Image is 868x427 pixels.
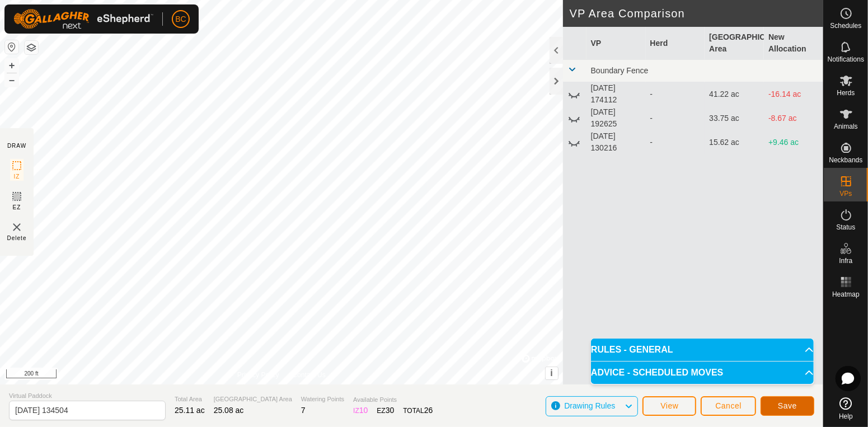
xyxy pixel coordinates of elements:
[424,406,433,415] span: 26
[650,88,701,100] div: -
[353,405,368,416] div: IZ
[715,401,742,410] span: Cancel
[839,190,852,197] span: VPs
[10,220,24,234] img: VP
[570,7,823,20] h2: VP Area Comparison
[386,406,395,415] span: 30
[377,405,394,416] div: EZ
[550,368,552,378] span: i
[705,27,764,60] th: [GEOGRAPHIC_DATA] Area
[7,142,26,150] div: DRAW
[564,401,615,410] span: Drawing Rules
[175,406,205,415] span: 25.11 ac
[764,82,823,106] td: -16.14 ac
[353,395,433,405] span: Available Points
[13,9,153,29] img: Gallagher Logo
[9,391,166,401] span: Virtual Paddock
[764,106,823,130] td: -8.67 ac
[701,396,756,416] button: Cancel
[237,370,279,380] a: Privacy Policy
[591,345,673,354] span: RULES - GENERAL
[546,367,558,379] button: i
[301,395,344,404] span: Watering Points
[591,66,649,75] span: Boundary Fence
[7,234,27,242] span: Delete
[587,130,646,154] td: [DATE] 130216
[175,395,205,404] span: Total Area
[5,73,18,87] button: –
[660,401,678,410] span: View
[839,413,853,420] span: Help
[828,56,864,63] span: Notifications
[830,22,861,29] span: Schedules
[214,406,244,415] span: 25.08 ac
[591,362,814,384] p-accordion-header: ADVICE - SCHEDULED MOVES
[175,13,186,25] span: BC
[5,40,18,54] button: Reset Map
[829,157,862,163] span: Neckbands
[764,27,823,60] th: New Allocation
[778,401,797,410] span: Save
[587,106,646,130] td: [DATE] 192625
[293,370,326,380] a: Contact Us
[834,123,858,130] span: Animals
[403,405,433,416] div: TOTAL
[14,172,20,181] span: IZ
[5,59,18,72] button: +
[832,291,860,298] span: Heatmap
[761,396,814,416] button: Save
[839,257,852,264] span: Infra
[705,82,764,106] td: 41.22 ac
[214,395,292,404] span: [GEOGRAPHIC_DATA] Area
[824,393,868,424] a: Help
[650,137,701,148] div: -
[359,406,368,415] span: 10
[591,368,723,377] span: ADVICE - SCHEDULED MOVES
[642,396,696,416] button: View
[764,130,823,154] td: +9.46 ac
[13,203,21,212] span: EZ
[587,27,646,60] th: VP
[646,27,705,60] th: Herd
[836,224,855,231] span: Status
[587,82,646,106] td: [DATE] 174112
[301,406,306,415] span: 7
[25,41,38,54] button: Map Layers
[705,106,764,130] td: 33.75 ac
[650,112,701,124] div: -
[837,90,855,96] span: Herds
[705,130,764,154] td: 15.62 ac
[591,339,814,361] p-accordion-header: RULES - GENERAL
